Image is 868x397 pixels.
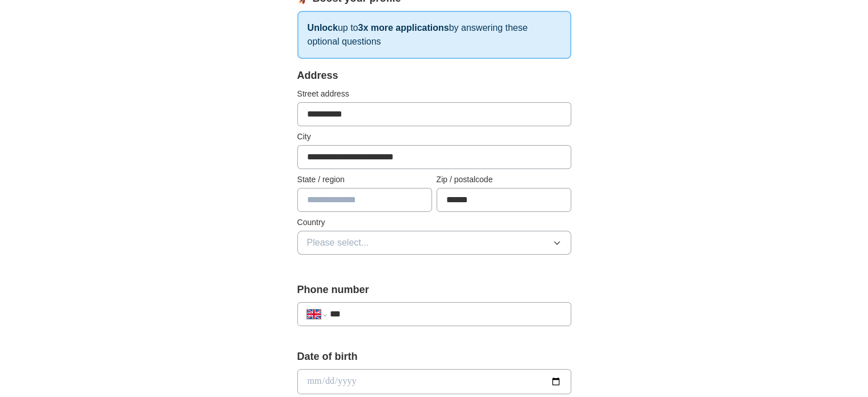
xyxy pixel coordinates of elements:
strong: 3x more applications [358,23,449,33]
label: Date of birth [297,349,571,364]
label: Country [297,216,571,228]
strong: Unlock [308,23,338,33]
label: City [297,131,571,143]
button: Please select... [297,231,571,255]
label: State / region [297,174,432,186]
div: Address [297,68,571,83]
label: Street address [297,88,571,100]
span: Please select... [307,236,369,250]
label: Zip / postalcode [437,174,571,186]
p: up to by answering these optional questions [297,11,571,59]
label: Phone number [297,282,571,298]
